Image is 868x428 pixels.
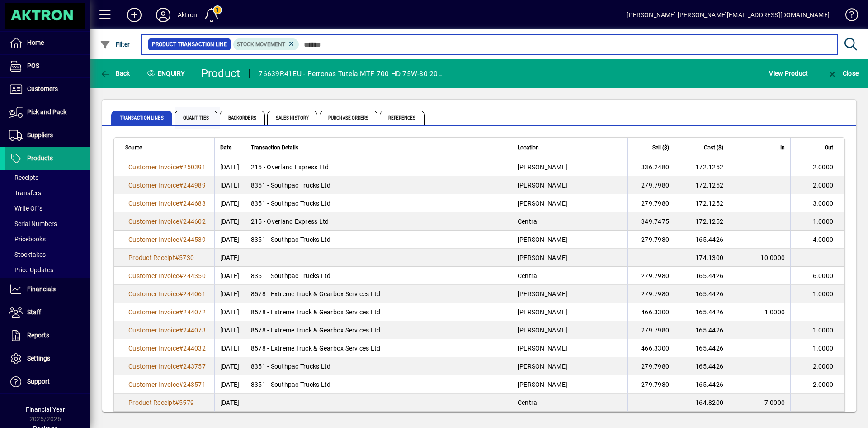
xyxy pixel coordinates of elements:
app-page-header-button: Back [90,65,140,82]
a: Pick and Pack [5,101,90,124]
span: [PERSON_NAME] [518,363,567,370]
td: 466.3300 [627,303,682,321]
span: Write Offs [9,205,42,212]
a: Financials [5,278,90,301]
span: 1.0000 [813,290,834,298]
span: 244350 [183,272,206,279]
td: 164.8200 [682,394,736,412]
span: 243757 [183,363,206,370]
span: POS [27,62,39,69]
span: Close [827,70,859,77]
td: 279.7980 [627,357,682,375]
span: [PERSON_NAME] [518,164,567,171]
span: # [179,272,183,279]
span: Pick and Pack [27,108,66,115]
td: 165.4426 [682,375,736,394]
div: Location [518,143,622,153]
td: 165.4426 [682,321,736,339]
span: 1.0000 [813,218,834,225]
app-page-header-button: Close enquiry [817,65,868,82]
a: Reports [5,324,90,347]
span: 244073 [183,327,206,334]
span: 244032 [183,345,206,352]
a: Customer Invoice#244032 [125,343,209,353]
a: Staff [5,301,90,324]
a: Customer Invoice#244989 [125,180,209,190]
span: Cost ($) [704,143,723,153]
span: Transaction Details [251,143,298,153]
td: 165.4426 [682,357,736,375]
span: View Product [769,66,808,81]
span: Suppliers [27,131,53,139]
span: [PERSON_NAME] [518,200,567,207]
span: Back [100,70,130,77]
span: # [179,327,183,334]
td: [DATE] [214,285,245,303]
a: Customers [5,78,90,101]
span: Customer Invoice [128,345,179,352]
div: Enquiry [140,66,194,81]
span: Transaction Lines [111,111,172,125]
span: Customer Invoice [128,164,179,171]
span: Financials [27,285,56,293]
span: # [179,200,183,207]
span: 2.0000 [813,182,834,189]
span: Out [825,143,833,153]
span: Price Updates [9,266,53,274]
span: # [179,345,183,352]
button: Profile [149,7,178,23]
td: 8351 - Southpac Trucks Ltd [245,231,512,249]
a: Price Updates [5,262,90,278]
span: Serial Numbers [9,220,57,227]
a: Home [5,32,90,54]
td: 172.1252 [682,176,736,194]
span: 2.0000 [813,164,834,171]
a: Customer Invoice#243757 [125,361,209,371]
span: Financial Year [26,406,65,413]
td: 8351 - Southpac Trucks Ltd [245,267,512,285]
td: 8578 - Extreme Truck & Gearbox Services Ltd [245,303,512,321]
span: Customer Invoice [128,218,179,225]
td: 279.7980 [627,321,682,339]
span: # [179,182,183,189]
span: 2.0000 [813,363,834,370]
span: Customer Invoice [128,363,179,370]
td: 279.7980 [627,375,682,394]
span: Customer Invoice [128,381,179,388]
a: Customer Invoice#243571 [125,380,209,390]
a: Support [5,370,90,393]
a: Suppliers [5,124,90,147]
td: 279.7980 [627,267,682,285]
span: Sales History [267,111,317,125]
td: 215 - Overland Express Ltd [245,212,512,231]
td: 172.1252 [682,194,736,212]
span: # [179,381,183,388]
span: Filter [100,41,130,48]
span: 244072 [183,308,206,316]
span: Customer Invoice [128,236,179,243]
span: Sell ($) [652,143,669,153]
span: Location [518,143,539,153]
a: Customer Invoice#244350 [125,271,209,281]
td: [DATE] [214,249,245,267]
span: Product Transaction Line [152,40,227,49]
span: In [780,143,785,153]
td: 172.1252 [682,158,736,176]
a: Stocktakes [5,247,90,262]
span: Product Receipt [128,399,175,406]
td: 279.7980 [627,231,682,249]
td: 165.4426 [682,285,736,303]
a: Serial Numbers [5,216,90,231]
span: Customer Invoice [128,327,179,334]
span: References [380,111,425,125]
span: 6.0000 [813,272,834,279]
span: # [179,218,183,225]
span: Staff [27,308,41,316]
a: POS [5,55,90,77]
span: Source [125,143,142,153]
td: [DATE] [214,231,245,249]
span: Customer Invoice [128,308,179,316]
span: Home [27,39,44,46]
span: Backorders [220,111,265,125]
span: 2.0000 [813,381,834,388]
